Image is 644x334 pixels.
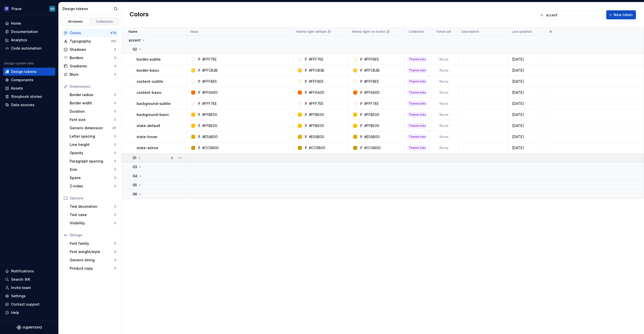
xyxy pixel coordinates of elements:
[309,112,324,117] div: #FFBE00
[92,20,117,24] div: Collections
[62,37,118,45] a: Typography100
[133,174,137,179] p: 04
[509,123,544,128] div: [DATE]
[70,84,116,89] div: Dimensions
[133,183,137,188] p: 05
[11,269,34,274] div: Notifications
[3,275,55,283] button: Search ⌘K
[114,64,116,68] div: 4
[3,76,55,84] a: Components
[70,175,114,180] div: Space
[364,57,379,62] div: #FFF8E5
[114,93,116,97] div: 0
[114,143,116,147] div: 0
[137,90,162,95] p: content-basic
[114,118,116,122] div: 0
[70,109,114,114] div: Duration
[3,267,55,275] button: Notifications
[11,94,42,99] div: Storybook stories
[11,302,39,307] div: Contact support
[408,123,426,128] div: Theme tokens
[3,93,55,101] a: Storybook stories
[129,30,137,34] p: Name
[68,149,118,157] a: Opacity0
[70,159,114,164] div: Paragraph spacing
[309,145,325,150] div: #CC9800
[114,168,116,172] div: 0
[62,46,118,54] a: Shadows5
[364,79,379,84] div: #FFF8E5
[429,131,459,142] td: None
[202,79,217,84] div: #FFF8E5
[309,123,324,128] div: #FFBE00
[202,112,217,117] div: #FFBE00
[309,90,324,95] div: #FF6A00
[129,38,141,43] p: accent
[11,29,38,34] div: Documentation
[68,107,118,115] a: Duration0
[68,116,118,124] a: Font size0
[68,157,118,165] a: Paragraph spacing0
[68,264,118,272] a: Product copy0
[114,72,116,76] div: 0
[409,30,424,34] p: Collection
[68,99,118,107] a: Border width0
[70,126,112,131] div: Generic dimension
[364,145,381,150] div: #CC9800
[114,109,116,113] div: 0
[70,241,114,246] div: Font family
[70,55,114,60] div: Borders
[309,57,324,62] div: #FFF7EE
[606,10,636,19] button: New token
[70,101,114,106] div: Border width
[297,30,326,34] p: theme-light-default
[137,101,171,106] p: background-subtle
[70,212,114,217] div: Text case
[70,117,114,122] div: Font size
[11,69,36,74] div: Design tokens
[68,256,118,264] a: Generic string2
[70,266,114,271] div: Product copy
[3,68,55,76] a: Design tokens
[51,7,54,11] div: KD
[70,150,114,155] div: Opacity
[70,196,116,201] div: Options
[70,134,114,139] div: Letter spacing
[68,211,118,219] a: Text case0
[512,30,532,34] p: Last updated
[408,79,426,84] div: Theme tokens
[114,213,116,217] div: 0
[11,46,42,51] div: Code automation
[429,109,459,120] td: None
[17,325,42,330] svg: Supernova Logo
[114,266,116,270] div: 0
[130,10,149,19] h2: Colors
[3,292,55,300] a: Settings
[114,151,116,155] div: 0
[11,310,19,315] div: Help
[68,165,118,174] a: Size0
[309,134,324,139] div: #E5AB00
[68,202,118,211] a: Text decoration0
[408,57,426,62] div: Theme tokens
[408,112,426,117] div: Theme tokens
[114,56,116,60] div: 0
[62,54,118,62] a: Borders0
[133,164,137,170] p: 03
[114,241,116,245] div: 0
[70,258,114,263] div: Generic string
[68,124,118,132] a: Generic dimension46
[11,37,27,43] div: Analytics
[408,134,426,139] div: Theme tokens
[544,10,603,19] input: Search in tokens...
[309,68,324,73] div: #FFCB3B
[429,65,459,76] td: None
[509,134,544,139] div: [DATE]
[11,277,30,282] div: Search ⌘K
[11,77,33,82] div: Components
[202,145,219,150] div: #CC9800
[114,204,116,208] div: 0
[70,142,114,147] div: Line height
[68,182,118,190] a: Z-index0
